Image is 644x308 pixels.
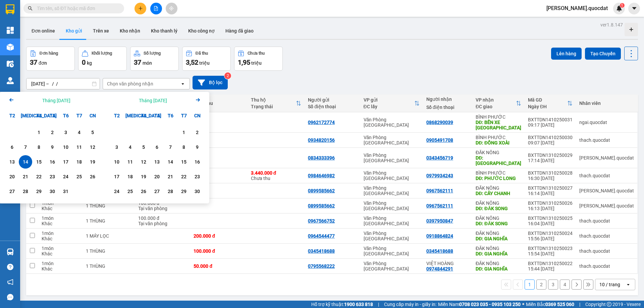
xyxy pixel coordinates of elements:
div: Khối lượng [92,51,112,56]
div: 14 [166,158,175,166]
div: 3 [112,143,121,151]
div: 21 [166,173,175,181]
div: 17:14 [DATE] [528,158,573,163]
div: Choose Chủ Nhật, tháng 11 16 2025. It's available. [191,155,204,169]
div: 0967562111 [426,188,453,193]
div: Choose Thứ Sáu, tháng 11 28 2025. It's available. [164,185,177,198]
th: Toggle SortBy [360,95,423,112]
div: 0899585662 [308,203,335,208]
div: Choose Chủ Nhật, tháng 10 19 2025. It's available. [86,155,99,169]
div: Choose Thứ Hai, tháng 10 27 2025. It's available. [5,185,19,198]
div: 22 [34,173,44,181]
span: 1,95 [238,58,250,66]
span: kg [87,60,92,66]
div: Choose Thứ Bảy, tháng 10 11 2025. It's available. [72,140,86,154]
div: 16 [48,158,57,166]
button: aim [166,3,177,14]
div: Choose Thứ Bảy, tháng 11 1 2025. It's available. [177,126,191,139]
div: Choose Thứ Tư, tháng 11 12 2025. It's available. [137,155,150,169]
div: Choose Thứ Sáu, tháng 11 7 2025. It's available. [164,140,177,154]
button: Hàng đã giao [220,23,259,39]
button: Chưa thu1,95 triệu [234,47,283,71]
div: [MEDICAL_DATA] [19,109,32,122]
div: Khác [42,206,79,211]
span: plus [138,6,143,11]
span: file-add [154,6,158,11]
div: BÌNH PHƯỚC [476,135,521,140]
div: CN [86,109,99,122]
div: ĐĂK NÔNG [476,185,521,191]
button: Lên hàng [551,48,582,60]
div: Văn Phòng [GEOGRAPHIC_DATA] [364,152,420,163]
button: file-add [150,3,162,14]
div: Tháng [DATE] [139,97,167,104]
div: Choose Thứ Sáu, tháng 10 3 2025. It's available. [59,126,72,139]
div: BÌNH PHƯỚC [476,170,521,176]
div: 23 [48,173,57,181]
div: T5 [150,109,164,122]
div: T4 [32,109,46,122]
div: BXTTDN1410250030 [528,135,573,140]
div: 1 [179,128,189,136]
div: CN [191,109,204,122]
span: 37 [134,58,141,66]
span: search [28,6,33,11]
div: Khác [42,221,79,226]
span: 3,52 [186,58,198,66]
div: 0984646982 [308,173,335,178]
div: Tại văn phòng [138,221,187,226]
div: Choose Thứ Tư, tháng 10 8 2025. It's available. [32,140,46,154]
div: 12 [139,158,148,166]
div: 15 [34,158,44,166]
button: Tạo Chuyến [585,48,621,60]
div: Choose Thứ Năm, tháng 10 30 2025. It's available. [46,185,59,198]
div: Choose Thứ Sáu, tháng 10 10 2025. It's available. [59,140,72,154]
div: DĐ: QUẢNG SƠN [476,155,521,166]
div: 28 [21,187,30,195]
div: Choose Thứ Hai, tháng 11 24 2025. It's available. [110,185,123,198]
div: 16:13 [DATE] [528,206,573,211]
div: BXTTDN1410250031 [528,117,573,122]
div: T2 [110,109,123,122]
button: Kho nhận [114,23,146,39]
div: 09:07 [DATE] [528,140,573,145]
div: Choose Chủ Nhật, tháng 10 5 2025. It's available. [86,126,99,139]
div: T6 [59,109,72,122]
div: Choose Thứ Bảy, tháng 10 18 2025. It's available. [72,155,86,169]
div: 0918864824 [426,233,453,239]
div: 1 THÙNG [86,218,131,224]
div: T6 [164,109,177,122]
div: 13 [7,158,17,166]
div: 4 [125,143,135,151]
th: Toggle SortBy [248,95,305,112]
div: DĐ: ĐĂK SONG [476,221,521,226]
div: 22 [179,173,189,181]
div: DĐ: BẾN XE TRƯỜNG HẢI [476,120,521,130]
div: Choose Thứ Ba, tháng 10 28 2025. It's available. [19,185,32,198]
div: BXTTDN1310250024 [528,231,573,236]
div: 100.000 đ [138,215,187,221]
div: T4 [137,109,150,122]
div: simon.quocdat [579,155,634,161]
div: 11 [125,158,135,166]
div: Choose Thứ Năm, tháng 11 20 2025. It's available. [150,170,164,183]
div: 9 [48,143,57,151]
div: 0868290039 [426,120,453,125]
div: thach.quocdat [579,233,634,239]
div: 24 [61,173,70,181]
div: ĐĂK NÔNG [476,150,521,155]
div: Choose Chủ Nhật, tháng 11 30 2025. It's available. [191,185,204,198]
span: 37 [30,58,37,66]
div: 29 [179,187,189,195]
div: Choose Thứ Tư, tháng 11 19 2025. It's available. [137,170,150,183]
div: 18 [125,173,135,181]
div: 2 [193,128,202,136]
div: 20 [152,173,162,181]
div: 27 [7,187,17,195]
div: Choose Thứ Ba, tháng 10 21 2025. It's available. [19,170,32,183]
div: Choose Thứ Tư, tháng 10 1 2025. It's available. [32,126,46,139]
div: 0397950847 [426,218,453,224]
div: 31 [61,187,70,195]
div: T7 [72,109,86,122]
svg: Arrow Left [7,96,15,104]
